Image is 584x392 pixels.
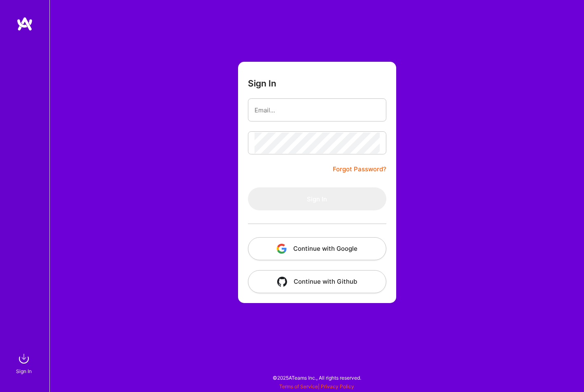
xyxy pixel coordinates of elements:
[248,78,276,89] h3: Sign In
[49,367,584,388] div: © 2025 ATeams Inc., All rights reserved.
[333,164,386,174] a: Forgot Password?
[16,16,33,31] img: logo
[248,270,386,293] button: Continue with Github
[277,277,287,287] img: icon
[16,350,32,367] img: sign in
[277,244,287,254] img: icon
[17,350,32,376] a: sign inSign In
[255,100,380,121] input: Email...
[16,367,32,376] div: Sign In
[248,237,386,260] button: Continue with Google
[321,383,354,390] a: Privacy Policy
[279,383,354,390] span: |
[279,383,318,390] a: Terms of Service
[248,187,386,210] button: Sign In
